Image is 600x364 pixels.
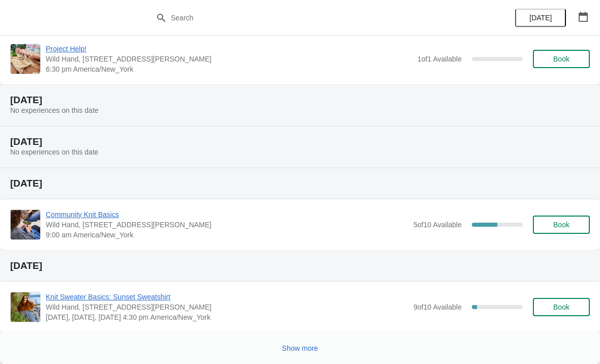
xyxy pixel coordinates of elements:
h2: [DATE] [10,95,590,105]
span: Knit Sweater Basics: Sunset Sweatshirt [46,292,408,302]
button: Book [533,216,590,234]
span: Community Knit Basics [46,209,408,220]
button: Book [533,298,590,316]
button: [DATE] [515,9,566,27]
span: 9:00 am America/New_York [46,230,408,240]
span: [DATE], [DATE], [DATE] 4:30 pm America/New_York [46,312,408,322]
span: Wild Hand, [STREET_ADDRESS][PERSON_NAME] [46,54,412,64]
span: [DATE] [529,14,552,22]
span: Book [553,303,569,311]
h2: [DATE] [10,137,590,147]
h2: [DATE] [10,178,590,189]
span: 5 of 10 Available [413,221,462,229]
span: Book [553,55,569,63]
span: Show more [282,344,318,352]
span: 9 of 10 Available [413,303,462,311]
span: Wild Hand, [STREET_ADDRESS][PERSON_NAME] [46,302,408,312]
span: 1 of 1 Available [417,55,462,63]
h2: [DATE] [10,261,590,271]
span: 6:30 pm America/New_York [46,64,412,74]
img: Project Help! | Wild Hand, 606 Carpenter Lane, Philadelphia, PA, USA | 6:30 pm America/New_York [11,44,40,74]
span: No experiences on this date [10,106,99,114]
input: Search [170,9,450,27]
img: Community Knit Basics | Wild Hand, 606 Carpenter Lane, Philadelphia, PA, USA | 9:00 am America/Ne... [11,210,40,239]
img: Knit Sweater Basics: Sunset Sweatshirt | Wild Hand, 606 Carpenter Lane, Philadelphia, PA, USA | 4... [11,292,40,322]
span: Book [553,221,569,229]
button: Book [533,50,590,68]
span: Project Help! [46,44,412,54]
button: Show more [278,339,322,357]
span: Wild Hand, [STREET_ADDRESS][PERSON_NAME] [46,220,408,230]
span: No experiences on this date [10,148,99,156]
